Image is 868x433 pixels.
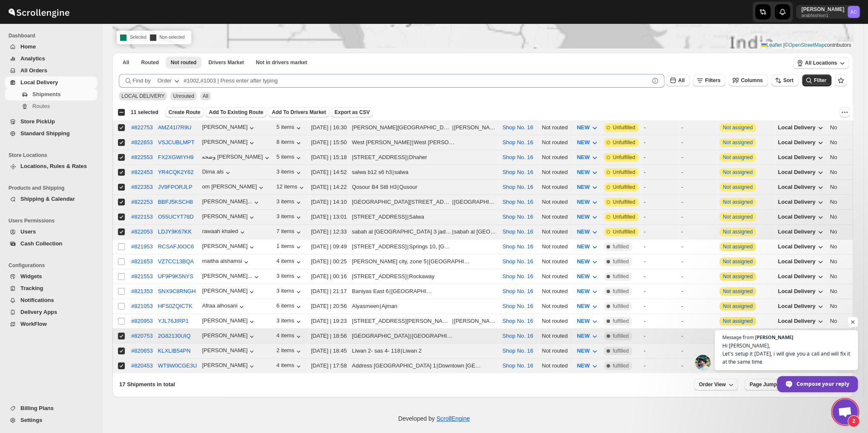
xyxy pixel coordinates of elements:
button: Notifications [5,294,97,306]
button: Un-claimable [251,57,312,68]
button: #821953 [131,243,153,250]
span: Local Delivery [778,318,815,324]
button: Local Delivery [773,121,830,134]
button: YR4CQK2Y62 [158,169,194,175]
span: NEW [577,318,589,324]
span: WorkFlow [20,321,47,327]
div: [PERSON_NAME]... [202,273,252,279]
button: #821353 [131,288,153,294]
button: Local Delivery [773,270,830,283]
div: #821653 [131,258,153,265]
button: Shop No. 16 [502,348,533,354]
button: HFS0ZQICTK [158,303,193,309]
button: Shop No. 16 [502,214,533,220]
button: 2 items [276,347,303,356]
button: وضحه [PERSON_NAME] [202,154,271,162]
div: [PERSON_NAME] [202,139,256,147]
span: Hi [PERSON_NAME], Let's setup it [DATE], i will give you a call and will fix it at the same time. [722,342,850,366]
button: 5 items [276,154,303,162]
button: #822653 [131,139,153,145]
span: Billing Plans [20,405,54,411]
button: #820753 [131,333,153,339]
button: Shipments [5,88,97,100]
button: 1 items [276,243,303,251]
button: Locations, Rules & Rates [5,160,97,172]
span: Not in drivers market [256,59,307,66]
span: Export as CSV [334,109,370,116]
span: NEW [577,348,589,354]
button: [PERSON_NAME] [202,317,256,326]
div: #822753 [131,124,153,131]
div: #822253 [131,199,153,205]
div: [PERSON_NAME] [202,332,256,341]
button: NEW [572,314,604,328]
button: Settings [5,414,97,426]
button: #822153 [131,214,153,220]
button: 2G82130UIQ [158,333,191,339]
div: Dima als [202,168,232,177]
button: 3 items [276,198,303,207]
div: [PERSON_NAME] [202,362,256,370]
span: NEW [577,184,589,190]
button: Order [152,74,186,88]
span: Widgets [20,273,42,279]
span: Home [20,43,36,50]
span: Sort [783,77,793,83]
div: #822053 [131,228,153,235]
button: NEW [572,136,604,149]
button: All Orders [5,65,97,77]
button: Order View [694,379,738,390]
span: Locations, Rules & Rates [20,163,87,169]
button: Add To Drivers Market [268,107,329,117]
button: Local Delivery [773,195,830,209]
div: 3 items [276,273,303,281]
button: NEW [572,359,604,373]
button: Local Delivery [773,240,830,254]
span: Standard Shipping [20,130,70,137]
button: Not assigned [723,288,753,294]
button: NEW [572,344,604,358]
span: Local Delivery [778,199,815,205]
button: Not assigned [723,184,753,190]
button: Create Route [165,107,204,117]
button: JV9FPORJLP [158,184,193,190]
span: Users [20,228,36,235]
button: Not assigned [723,259,753,265]
div: #822453 [131,169,153,175]
button: Filters [693,74,725,86]
span: All [123,59,129,66]
div: 3 items [276,213,303,222]
button: Add To Existing Route [205,107,267,117]
button: 3 items [276,168,303,177]
button: Local Delivery [773,255,830,268]
button: Not assigned [723,244,753,250]
span: Analytics [20,55,45,62]
button: Local Delivery [773,210,830,224]
p: [PERSON_NAME] [801,6,844,13]
button: [PERSON_NAME] [202,288,256,296]
button: #820653 [131,348,153,354]
button: 4 items [276,332,303,341]
button: Not assigned [723,125,753,131]
button: Local Delivery [773,285,830,298]
button: Shop No. 16 [502,169,533,175]
button: Not assigned [723,199,753,205]
span: Message from [722,335,754,339]
span: Create Route [169,109,201,116]
button: All [666,74,690,86]
div: maitha alshamsi [202,258,250,266]
button: NEW [572,210,604,224]
button: Shop No. 16 [502,199,533,205]
span: Local Delivery [778,228,815,235]
button: 4 items [276,362,303,370]
button: NEW [572,270,604,283]
p: Selected [120,32,147,43]
button: #820953 [131,318,153,324]
text: AC [850,9,857,14]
